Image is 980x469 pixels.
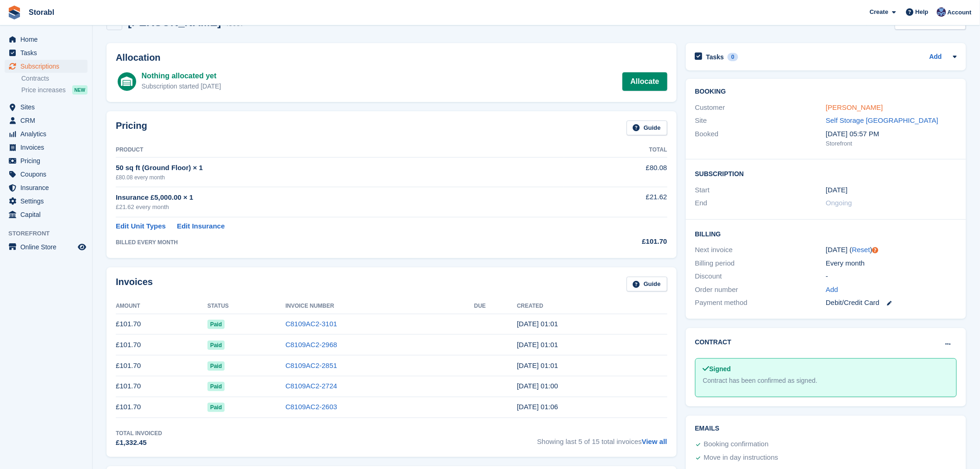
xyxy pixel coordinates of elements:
div: Site [695,115,826,126]
time: 2025-06-16 00:01:38 UTC [517,361,558,369]
img: Tegan Ewart [937,7,946,17]
span: Sites [20,101,76,114]
a: C8109AC2-2968 [285,341,337,349]
h2: Allocation [116,52,667,63]
div: Order number [695,285,826,295]
th: Amount [116,299,207,314]
a: Reset [852,246,870,254]
a: View all [642,437,667,445]
div: Contract has been confirmed as signed. [703,376,949,386]
a: Guide [627,277,667,292]
div: Subscription started [DATE] [142,82,221,91]
div: Insurance £5,000.00 × 1 [116,192,564,203]
h2: Booking [695,88,957,95]
time: 2025-04-16 00:06:58 UTC [517,403,558,411]
span: Showing last 5 of 15 total invoices [537,429,667,448]
img: stora-icon-8386f47178a22dfd0bd8f6a31ec36ba5ce8667c1dd55bd0f319d3a0aa187defe.svg [7,6,21,19]
div: £101.70 [564,236,667,247]
a: Add [930,52,942,63]
th: Product [116,143,564,158]
a: menu [5,208,88,221]
div: Signed [703,364,949,374]
a: menu [5,154,88,167]
h2: Pricing [116,120,147,136]
div: £1,332.45 [116,437,162,448]
div: Discount [695,271,826,282]
span: Help [916,7,929,17]
a: Storabl [25,5,58,20]
div: Start [695,185,826,196]
div: Total Invoiced [116,429,162,437]
span: Storefront [8,229,92,238]
time: 2025-08-16 00:01:08 UTC [517,320,558,328]
time: 2025-07-16 00:01:51 UTC [517,341,558,349]
h2: Invoices [116,277,153,292]
a: menu [5,181,88,194]
a: C8109AC2-2851 [285,361,337,369]
a: C8109AC2-2603 [285,403,337,411]
h2: Billing [695,229,957,238]
a: menu [5,195,88,208]
h2: Emails [695,425,957,432]
h2: Contract [695,337,732,347]
td: £21.62 [564,187,667,217]
td: £101.70 [116,397,207,418]
a: Preview store [76,241,88,253]
div: Booking confirmation [704,439,769,450]
a: [PERSON_NAME] [826,103,883,111]
time: 2024-06-16 00:00:00 UTC [826,185,848,196]
span: CRM [20,114,76,127]
h2: Subscription [695,169,957,178]
a: Contracts [21,74,88,83]
span: Paid [207,341,225,350]
span: Paid [207,382,225,391]
a: menu [5,60,88,73]
td: £101.70 [116,355,207,376]
a: Allocate [622,72,667,91]
span: Account [948,8,972,17]
span: Paid [207,361,225,371]
div: £80.08 every month [116,173,564,182]
time: 2025-05-16 00:00:26 UTC [517,382,558,390]
div: Storefront [826,139,957,148]
div: BILLED EVERY MONTH [116,238,564,247]
div: Move in day instructions [704,452,779,463]
div: Booked [695,129,826,148]
div: [DATE] ( ) [826,245,957,255]
span: Capital [20,208,76,221]
a: menu [5,46,88,59]
span: Paid [207,403,225,412]
div: Tooltip anchor [871,246,879,254]
div: Nothing allocated yet [142,70,221,82]
div: NEW [72,85,88,95]
td: £101.70 [116,376,207,397]
td: £101.70 [116,335,207,355]
a: Guide [627,120,667,136]
div: - [826,271,957,282]
th: Total [564,143,667,158]
th: Due [474,299,517,314]
span: Coupons [20,168,76,181]
span: Price increases [21,86,66,95]
span: Invoices [20,141,76,154]
a: menu [5,241,88,254]
span: Insurance [20,181,76,194]
a: C8109AC2-2724 [285,382,337,390]
div: Payment method [695,298,826,308]
a: menu [5,101,88,114]
span: Paid [207,320,225,329]
div: [DATE] 05:57 PM [826,129,957,139]
td: £101.70 [116,314,207,335]
span: Settings [20,195,76,208]
div: 50 sq ft (Ground Floor) × 1 [116,163,564,173]
span: Ongoing [826,199,852,207]
span: Home [20,33,76,46]
a: Self Storage [GEOGRAPHIC_DATA] [826,116,938,124]
a: menu [5,114,88,127]
th: Status [207,299,286,314]
div: Every month [826,258,957,269]
a: Edit Insurance [177,221,225,232]
a: C8109AC2-3101 [285,320,337,328]
a: menu [5,141,88,154]
div: Billing period [695,258,826,269]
